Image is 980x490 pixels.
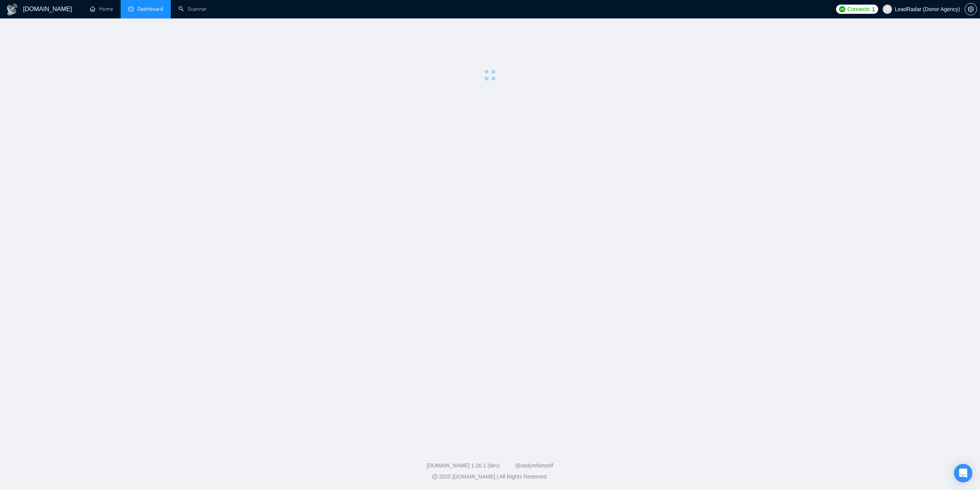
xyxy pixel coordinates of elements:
a: [DOMAIN_NAME] 1.26.1 (dev) [427,462,500,469]
span: user [885,7,890,12]
span: copyright [432,474,438,479]
span: Connects: [848,5,871,13]
span: setting [965,6,977,12]
button: setting [965,3,977,15]
a: setting [965,6,977,12]
a: @vadymhimself [515,462,553,469]
a: searchScanner [178,6,207,12]
img: upwork-logo.png [839,6,845,12]
img: logo [6,3,18,16]
span: 1 [872,5,875,13]
a: homeHome [90,6,113,12]
span: dashboard [128,6,134,11]
div: 2025 [DOMAIN_NAME] | All Rights Reserved. [6,473,974,481]
div: Open Intercom Messenger [954,464,972,482]
span: Dashboard [137,6,163,12]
